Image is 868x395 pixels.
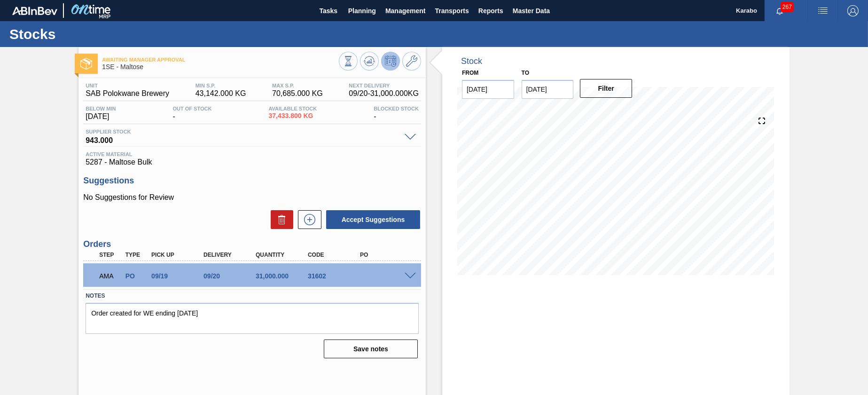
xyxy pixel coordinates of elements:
span: 943.000 [86,134,400,144]
p: No Suggestions for Review [83,193,421,202]
div: Accept Suggestions [321,209,421,230]
span: 09/20 - 31,000.000 KG [349,89,419,98]
label: Notes [86,289,419,303]
label: to [522,70,529,76]
img: TNhmsLtSVTkK8tSr43FrP2fwEKptu5GPRR3wAAAABJRU5ErkJggg== [12,7,57,15]
span: 1SE - Maltose [102,63,339,71]
button: Deprogram Stock [381,52,400,71]
div: Purchase order [123,272,150,280]
span: Planning [348,5,376,16]
div: - [371,106,421,121]
button: Filter [580,79,632,98]
button: Notifications [765,4,795,17]
div: 09/20/2025 [201,272,259,280]
span: MIN S.P. [195,83,246,88]
span: Available Stock [268,106,317,111]
div: Delete Suggestions [266,210,293,229]
input: mm/dd/yyyy [522,80,574,99]
span: 37,433.800 KG [268,112,317,119]
span: Tasks [318,5,339,16]
div: Quantity [253,252,312,258]
div: Step [97,252,124,258]
span: Below Min [86,106,116,111]
span: Master Data [513,5,550,16]
span: MAX S.P. [272,83,323,88]
img: Ícone [80,58,92,70]
button: Stocks Overview [339,52,358,71]
div: 31,000.000 [253,272,312,280]
div: Delivery [201,252,259,258]
div: Pick up [149,252,207,258]
span: Next Delivery [349,83,419,88]
div: 09/19/2025 [149,272,207,280]
img: Logout [847,5,859,16]
span: Out Of Stock [172,106,211,111]
h1: Stocks [9,29,176,39]
span: Reports [478,5,503,16]
label: From [462,70,478,76]
button: Accept Suggestions [326,210,420,229]
div: Type [123,252,150,258]
img: userActions [817,5,829,16]
button: Go to Master Data / General [402,52,421,71]
span: Awaiting Manager Approval [102,57,339,63]
span: [DATE] [86,112,116,121]
div: 31602 [305,272,364,280]
div: - [170,106,214,121]
h3: Orders [83,239,421,249]
span: 70,685.000 KG [272,89,323,98]
span: SAB Polokwane Brewery [86,89,169,98]
span: Management [385,5,426,16]
span: 43,142.000 KG [195,89,246,98]
span: Supplier Stock [86,129,400,134]
button: Update Chart [360,52,379,71]
div: Stock [461,56,482,66]
div: PO [358,252,416,258]
p: AMA [99,272,121,280]
span: 267 [781,2,794,12]
div: Code [305,252,364,258]
span: Unit [86,83,169,88]
span: Blocked Stock [374,106,419,111]
div: Awaiting Manager Approval [97,266,124,286]
span: 5287 - Maltose Bulk [86,158,419,166]
button: Save notes [324,340,418,358]
h3: Suggestions [83,176,421,186]
span: Transports [435,5,469,16]
input: mm/dd/yyyy [462,80,514,99]
textarea: Order created for WE ending [DATE] [86,303,419,334]
div: New suggestion [293,210,321,229]
span: Active Material [86,151,419,157]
